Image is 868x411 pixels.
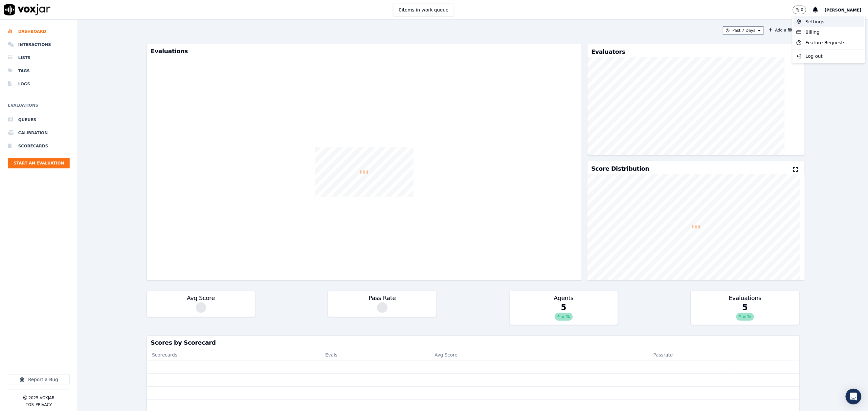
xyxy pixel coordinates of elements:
div: Feature Requests [794,37,864,48]
h3: Agents [514,295,614,301]
h3: Evaluations [695,295,795,301]
th: Scorecards [147,350,320,360]
button: 0 [793,6,813,14]
th: Passrate [590,350,736,360]
button: 0items in work queue [393,4,454,16]
h6: Evaluations [8,101,70,113]
div: Log out [794,51,864,61]
div: 5 [510,302,618,325]
a: Lists [8,51,70,64]
span: [PERSON_NAME] [825,8,861,12]
h3: Evaluators [591,49,625,55]
button: Report a Bug [8,375,70,384]
button: Start an Evaluation [8,158,70,168]
button: TOS [26,402,33,407]
a: Scorecards [8,140,70,153]
h3: Score Distribution [591,166,649,172]
h3: Pass Rate [332,295,432,301]
a: Queues [8,113,70,126]
a: Dashboard [8,25,70,38]
h3: Evaluations [151,48,578,54]
th: Avg Score [430,350,591,360]
h3: Avg Score [151,295,251,301]
a: Tags [8,64,70,77]
div: Billing [794,27,864,37]
button: 0 [793,6,807,14]
div: 5 [691,302,799,325]
button: Privacy [35,402,52,407]
div: ∞ % [736,313,754,321]
a: Logs [8,77,70,91]
div: [PERSON_NAME] [792,15,866,63]
div: ∞ % [555,313,572,321]
p: 2025 Voxjar [29,395,55,400]
div: Open Intercom Messenger [846,389,861,404]
button: [PERSON_NAME] [825,6,868,14]
p: 0 [801,7,804,12]
th: Evals [320,350,430,360]
img: voxjar logo [4,4,51,15]
h3: Scores by Scorecard [151,340,795,346]
div: Settings [794,16,864,27]
a: Interactions [8,38,70,51]
button: Add a filter [766,26,799,34]
a: Calibration [8,126,70,140]
button: Past 7 Days [723,26,764,35]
